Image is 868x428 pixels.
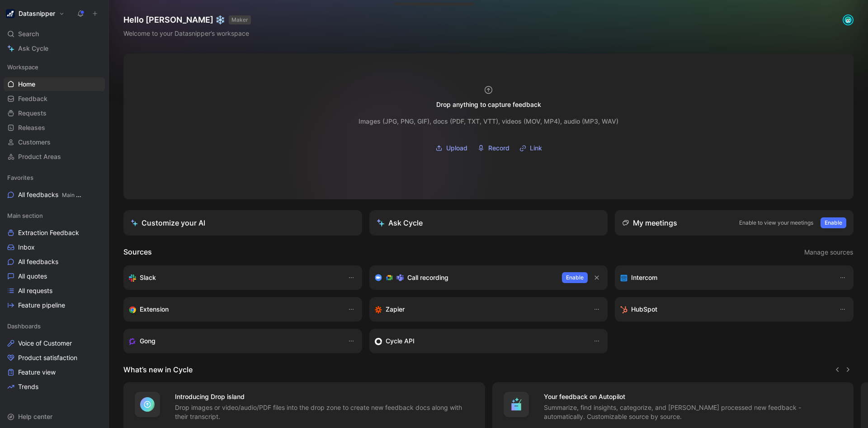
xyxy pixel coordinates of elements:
span: Upload [446,143,467,154]
h2: Sources [123,246,152,258]
h3: Call recording [407,272,448,283]
a: Releases [4,121,105,135]
button: Upload [432,141,471,155]
div: My meetings [622,217,677,228]
img: Datasnipper [6,9,15,18]
a: All feedbacksMain section [4,188,105,202]
span: Voice of Customer [18,339,72,348]
a: Product Areas [4,150,105,164]
h1: Datasnipper [19,10,55,18]
div: Record & transcribe meetings from Zoom, Meet & Teams. [375,272,555,283]
span: Home [18,80,35,89]
button: Ask Cycle [369,210,608,236]
div: Drop anything to capture feedback [436,99,541,110]
span: Feedback [18,94,47,103]
a: Feature pipeline [4,298,105,312]
div: Sync your customers, send feedback and get updates in Slack [129,272,339,283]
div: Capture feedback from thousands of sources with Zapier (survey results, recordings, sheets, etc). [375,304,585,315]
button: Link [516,141,545,155]
button: DatasnipperDatasnipper [4,7,67,20]
span: Feature view [18,368,56,377]
span: All quotes [18,272,47,281]
a: Customers [4,135,105,149]
span: All feedbacks [18,190,84,200]
h3: Slack [140,272,156,283]
a: Ask Cycle [4,42,105,55]
button: Enable [562,272,588,283]
span: Record [488,143,509,154]
span: Help center [18,413,52,420]
a: Customize your AI [123,210,362,236]
div: Capture feedback from anywhere on the web [129,304,339,315]
span: Product Areas [18,152,61,161]
span: All feedbacks [18,257,58,266]
div: Search [4,27,105,41]
div: Customize your AI [131,217,205,228]
span: All requests [18,286,52,295]
span: Main section [62,192,94,198]
h4: Your feedback on Autopilot [544,391,843,402]
span: Manage sources [804,247,853,258]
button: MAKER [229,15,251,24]
div: Main sectionExtraction FeedbackInboxAll feedbacksAll quotesAll requestsFeature pipeline [4,209,105,312]
h3: Gong [140,336,156,346]
p: Summarize, find insights, categorize, and [PERSON_NAME] processed new feedback - automatically. C... [544,403,843,421]
div: Welcome to your Datasnipper’s workspace [123,28,251,39]
span: Enable [566,273,584,282]
div: Capture feedback from your incoming calls [129,336,339,346]
p: Drop images or video/audio/PDF files into the drop zone to create new feedback docs along with th... [175,403,474,421]
span: Workspace [7,63,38,72]
div: Ask Cycle [377,217,423,228]
a: Requests [4,106,105,120]
h3: Extension [140,304,169,315]
span: Extraction Feedback [18,228,79,237]
h3: HubSpot [631,304,657,315]
a: Feedback [4,92,105,106]
a: Feature view [4,365,105,379]
h4: Introducing Drop island [175,391,474,402]
button: Manage sources [804,246,854,258]
div: Dashboards [4,319,105,333]
button: Enable [821,217,846,228]
a: All quotes [4,269,105,283]
div: Images (JPG, PNG, GIF), docs (PDF, TXT, VTT), videos (MOV, MP4), audio (MP3, WAV) [359,116,618,127]
img: avatar [844,15,853,24]
h1: Hello [PERSON_NAME] ❄️ [123,14,251,25]
span: Releases [18,123,45,132]
a: Extraction Feedback [4,226,105,240]
h3: Intercom [631,272,657,283]
a: Product satisfaction [4,351,105,365]
span: Ask Cycle [18,43,48,54]
div: Favorites [4,171,105,184]
a: Trends [4,380,105,394]
span: Trends [18,382,38,391]
span: Customers [18,138,51,147]
span: Search [18,29,39,39]
h3: Zapier [386,304,405,315]
span: Feature pipeline [18,301,65,310]
span: Dashboards [7,322,41,331]
h3: Cycle API [386,336,415,346]
a: Inbox [4,240,105,254]
div: Sync customers & send feedback from custom sources. Get inspired by our favorite use case [375,336,585,346]
div: Workspace [4,60,105,74]
div: Main section [4,209,105,222]
span: Inbox [18,243,35,252]
h2: What’s new in Cycle [123,364,193,375]
span: Enable [825,218,842,227]
a: Home [4,77,105,91]
span: Requests [18,109,47,118]
span: Favorites [7,173,33,182]
div: Help center [4,410,105,423]
a: All feedbacks [4,255,105,269]
span: Product satisfaction [18,353,77,362]
p: Enable to view your meetings [739,218,813,227]
a: Voice of Customer [4,337,105,350]
span: Link [530,143,542,154]
span: Main section [7,211,43,220]
button: Record [474,141,513,155]
div: Sync your customers, send feedback and get updates in Intercom [620,272,830,283]
a: All requests [4,284,105,298]
div: DashboardsVoice of CustomerProduct satisfactionFeature viewTrends [4,319,105,394]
